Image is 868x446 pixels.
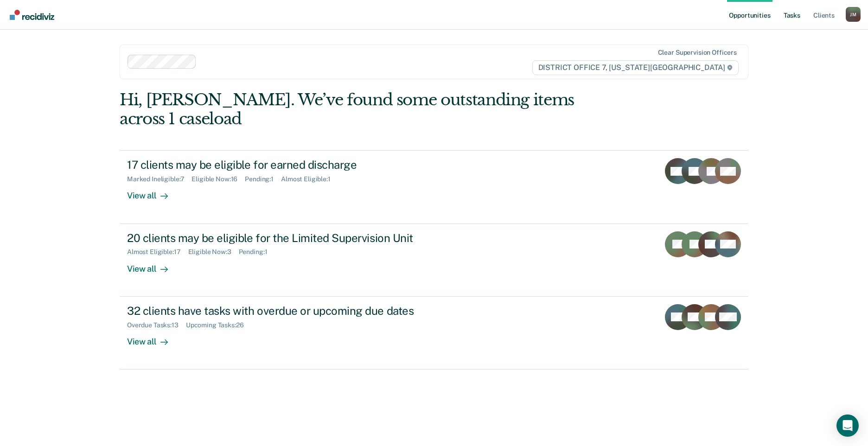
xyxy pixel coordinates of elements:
div: Pending : 1 [245,175,281,183]
span: DISTRICT OFFICE 7, [US_STATE][GEOGRAPHIC_DATA] [532,60,739,75]
div: View all [127,183,179,201]
div: J M [846,7,861,22]
button: Profile dropdown button [846,7,861,22]
img: Recidiviz [10,10,54,20]
div: View all [127,329,179,347]
div: Marked Ineligible : 7 [127,175,191,183]
div: Clear supervision officers [658,49,737,57]
div: 20 clients may be eligible for the Limited Supervision Unit [127,231,453,245]
div: Eligible Now : 16 [191,175,245,183]
div: 17 clients may be eligible for earned discharge [127,158,453,172]
div: Upcoming Tasks : 26 [186,321,251,329]
div: Hi, [PERSON_NAME]. We’ve found some outstanding items across 1 caseload [120,90,623,128]
div: Open Intercom Messenger [836,414,859,437]
div: Almost Eligible : 17 [127,248,188,256]
div: Eligible Now : 3 [188,248,239,256]
div: Pending : 1 [239,248,275,256]
a: 17 clients may be eligible for earned dischargeMarked Ineligible:7Eligible Now:16Pending:1Almost ... [120,150,748,223]
div: Almost Eligible : 1 [281,175,338,183]
a: 32 clients have tasks with overdue or upcoming due datesOverdue Tasks:13Upcoming Tasks:26View all [120,297,748,370]
div: 32 clients have tasks with overdue or upcoming due dates [127,304,453,318]
div: Overdue Tasks : 13 [127,321,186,329]
a: 20 clients may be eligible for the Limited Supervision UnitAlmost Eligible:17Eligible Now:3Pendin... [120,224,748,297]
div: View all [127,256,179,274]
